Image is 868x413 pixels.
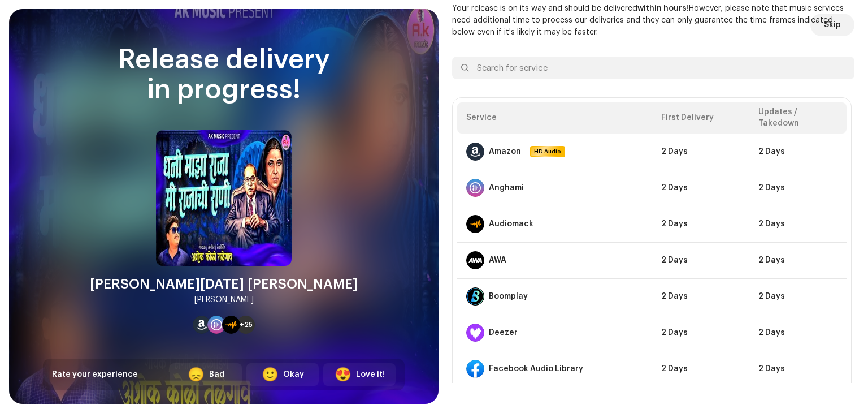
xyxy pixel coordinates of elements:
span: Skip [824,14,841,36]
td: 2 Days [749,278,847,315]
th: Updates / Takedown [749,102,847,134]
div: Deezer [489,328,518,337]
div: Audiomack [489,220,533,229]
div: 🙂 [262,368,279,381]
div: Anghami [489,183,524,192]
div: 😞 [188,368,205,381]
td: 2 Days [652,351,749,387]
div: Bad [209,369,224,381]
td: 2 Days [652,278,749,315]
td: 2 Days [652,315,749,351]
div: [PERSON_NAME] [194,293,254,307]
p: Your release is on its way and should be delivered However, please note that music services need ... [452,3,854,38]
div: Boomplay [489,292,528,301]
div: [PERSON_NAME][DATE] [PERSON_NAME] [90,275,358,293]
div: Release delivery in progress! [43,45,405,105]
td: 2 Days [652,134,749,170]
span: HD Audio [531,147,564,156]
img: 0f1263ed-db2c-4b33-afda-ea505b5cccf5 [156,130,292,266]
div: 😍 [335,368,351,381]
td: 2 Days [749,134,847,170]
td: 2 Days [749,315,847,351]
td: 2 Days [652,206,749,242]
div: Love it! [356,369,385,381]
td: 2 Days [652,242,749,278]
span: +25 [240,320,253,329]
span: Rate your experience [52,371,138,378]
td: 2 Days [749,242,847,278]
b: within hours! [637,5,689,12]
div: Okay [283,369,304,381]
th: Service [457,102,652,134]
div: AWA [489,256,506,265]
td: 2 Days [749,170,847,206]
th: First Delivery [652,102,749,134]
input: Search for service [452,57,854,79]
div: Facebook Audio Library [489,364,583,373]
td: 2 Days [652,170,749,206]
button: Skip [810,14,854,36]
td: 2 Days [749,351,847,387]
td: 2 Days [749,206,847,242]
div: Amazon [489,147,521,156]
